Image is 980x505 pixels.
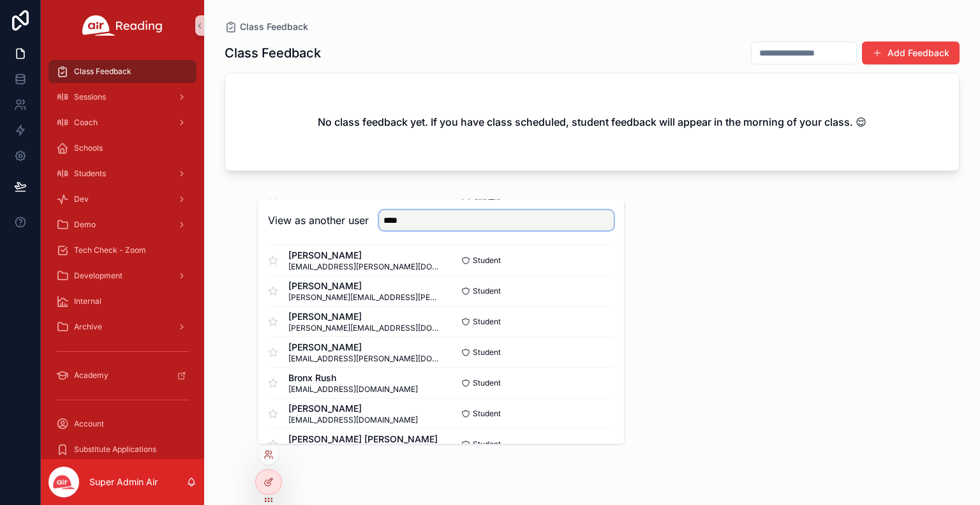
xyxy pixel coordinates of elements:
p: Super Admin Air [89,476,158,488]
span: Substitute Applications [74,444,156,455]
span: [EMAIL_ADDRESS][PERSON_NAME][DOMAIN_NAME] [288,353,441,363]
a: Schools [48,137,197,160]
span: Student [473,255,501,265]
a: Class Feedback [225,20,308,33]
a: Tech Check - Zoom [48,239,197,262]
span: Academy [74,370,108,381]
span: Student [473,285,501,296]
span: [PERSON_NAME] [288,279,441,292]
span: Internal [74,296,101,306]
a: Sessions [48,86,197,109]
span: [PERSON_NAME][EMAIL_ADDRESS][DOMAIN_NAME] [288,322,441,333]
span: [PERSON_NAME] [288,340,441,353]
span: Dev [74,194,89,204]
span: Demo [74,220,96,230]
span: Class Feedback [240,20,308,33]
span: Student [473,439,501,449]
a: Account [48,412,197,435]
a: Demo [48,213,197,236]
span: Account [74,419,104,429]
span: Student [473,347,501,357]
span: Student [473,316,501,326]
span: Students [74,169,106,179]
span: Schools [74,143,103,153]
a: Archive [48,315,197,338]
span: [PERSON_NAME] [288,310,441,322]
span: Student [473,377,501,388]
div: scrollable content [41,51,204,459]
span: Coach [74,117,98,128]
span: [PERSON_NAME] [288,248,441,261]
span: Class Feedback [74,66,131,77]
a: Dev [48,188,197,211]
img: App logo [82,15,163,36]
a: Internal [48,290,197,313]
span: Bronx Rush [288,371,418,384]
span: Archive [74,322,102,332]
button: Add Feedback [862,41,960,64]
span: [PERSON_NAME][EMAIL_ADDRESS][PERSON_NAME][DOMAIN_NAME] [288,292,441,302]
h2: No class feedback yet. If you have class scheduled, student feedback will appear in the morning o... [318,114,866,130]
a: Development [48,264,197,287]
a: Students [48,162,197,185]
h2: View as another user [268,213,369,228]
span: Tech Check - Zoom [74,245,146,255]
span: [PERSON_NAME] [PERSON_NAME] [288,432,438,445]
span: [EMAIL_ADDRESS][DOMAIN_NAME] [288,414,418,425]
a: Coach [48,111,197,134]
span: [PERSON_NAME] [288,402,418,414]
h1: Class Feedback [225,44,321,62]
a: Academy [48,364,197,387]
span: Student [473,408,501,418]
a: Class Feedback [48,60,197,83]
a: Substitute Applications [48,438,197,461]
span: [EMAIL_ADDRESS][DOMAIN_NAME] [288,384,418,394]
span: Sessions [74,92,106,102]
span: Development [74,271,122,281]
span: [EMAIL_ADDRESS][PERSON_NAME][DOMAIN_NAME] [288,261,441,271]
